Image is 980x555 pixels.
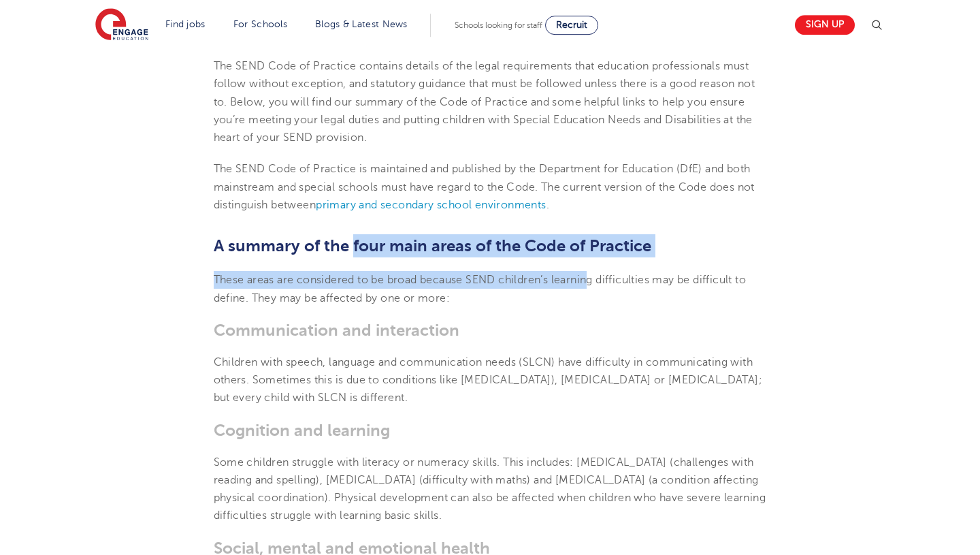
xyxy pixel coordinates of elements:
span: Children with speech, language and communication needs (SLCN) have difficulty in communicating wi... [214,356,763,405]
span: Schools looking for staff [455,20,542,30]
a: primary and secondary school environments [316,199,546,211]
p: The SEND Code of Practice is maintained and published by the Department for Education (DfE) and b... [214,160,767,214]
a: Recruit [545,16,598,35]
span: Cognition and learning [214,421,390,440]
a: Sign up [795,15,855,35]
a: Find jobs [165,19,206,29]
span: These areas are considered to be broad because SEND children’s learning difficulties may be diffi... [214,274,747,304]
img: Engage Education [95,8,148,42]
span: Some children struggle with literacy or numeracy skills. This includes: [MEDICAL_DATA] (challenge... [214,456,766,522]
p: The SEND Code of Practice contains details of the legal requirements that education professionals... [214,57,767,146]
a: For Schools [233,19,287,29]
span: Recruit [556,20,587,30]
span: Communication and interaction [214,321,459,340]
a: Blogs & Latest News [315,19,408,29]
span: A summary of the four main areas of the Code of Practice [214,236,651,255]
